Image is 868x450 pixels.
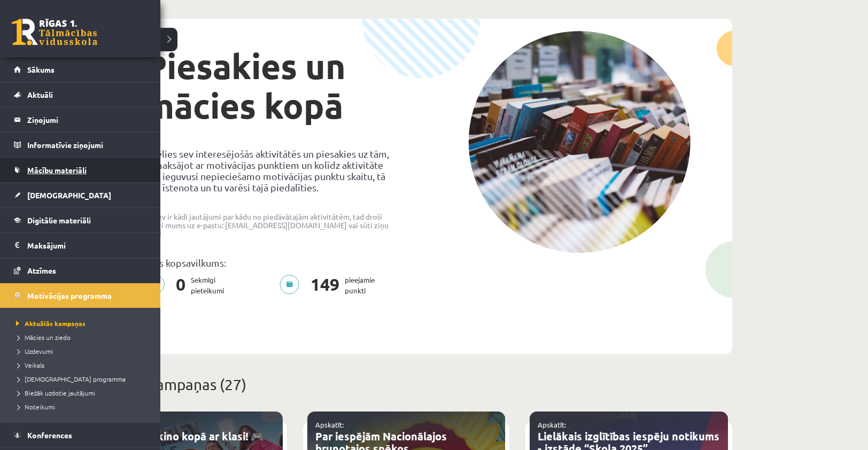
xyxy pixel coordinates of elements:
[468,31,691,253] img: campaign-image-1c4f3b39ab1f89d1fca25a8facaab35ebc8e40cf20aedba61fd73fb4233361ac.png
[13,389,95,397] span: Biežāk uzdotie jautājumi
[13,360,150,370] a: Veikals
[280,275,381,296] p: pieejamie punkti
[14,283,147,308] a: Motivācijas programma
[27,291,112,300] span: Motivācijas programma
[80,374,732,396] p: Arhivētās kampaņas (27)
[145,148,398,193] p: Izvēlies sev interesējošās aktivitātēs un piesakies uz tām, samaksājot ar motivācijas punktiem un...
[13,361,44,369] span: Veikals
[14,107,147,132] a: Ziņojumi
[14,208,147,232] a: Digitālie materiāli
[14,82,147,107] a: Aktuāli
[13,332,150,342] a: Mācies un ziedo
[14,183,147,207] a: [DEMOGRAPHIC_DATA]
[13,333,71,342] span: Mācies un ziedo
[12,19,97,45] a: Rīgas 1. Tālmācības vidusskola
[13,319,86,328] span: Aktuālās kampaņas
[27,107,147,132] legend: Ziņojumi
[92,429,264,443] a: 🎬 Apmeklē kino kopā ar klasi! 🎮
[27,266,56,275] span: Atzīmes
[27,165,87,175] span: Mācību materiāli
[305,275,345,296] span: 149
[27,233,147,258] legend: Maksājumi
[145,46,398,126] h1: Piesakies un mācies kopā
[14,133,147,157] a: Informatīvie ziņojumi
[13,375,126,383] span: [DEMOGRAPHIC_DATA] programma
[13,374,150,384] a: [DEMOGRAPHIC_DATA] programma
[27,133,147,157] legend: Informatīvie ziņojumi
[13,346,150,356] a: Uzdevumi
[14,158,147,182] a: Mācību materiāli
[170,275,191,296] span: 0
[27,215,91,225] span: Digitālie materiāli
[13,402,55,411] span: Noteikumi
[538,420,566,429] a: Apskatīt:
[14,233,147,258] a: Maksājumi
[14,57,147,82] a: Sākums
[13,319,150,328] a: Aktuālās kampaņas
[13,347,53,355] span: Uzdevumi
[13,402,150,412] a: Noteikumi
[27,430,72,440] span: Konferences
[27,90,53,99] span: Aktuāli
[13,388,150,398] a: Biežāk uzdotie jautājumi
[27,190,111,200] span: [DEMOGRAPHIC_DATA]
[145,257,398,268] p: Tavs kopsavilkums:
[145,212,398,238] p: Ja Tev ir kādi jautājumi par kādu no piedāvātajām aktivitātēm, tad droši raksti mums uz e-pastu: ...
[315,420,344,429] a: Apskatīt:
[14,423,147,447] a: Konferences
[145,275,230,296] p: Sekmīgi pieteikumi
[27,65,55,74] span: Sākums
[14,258,147,283] a: Atzīmes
